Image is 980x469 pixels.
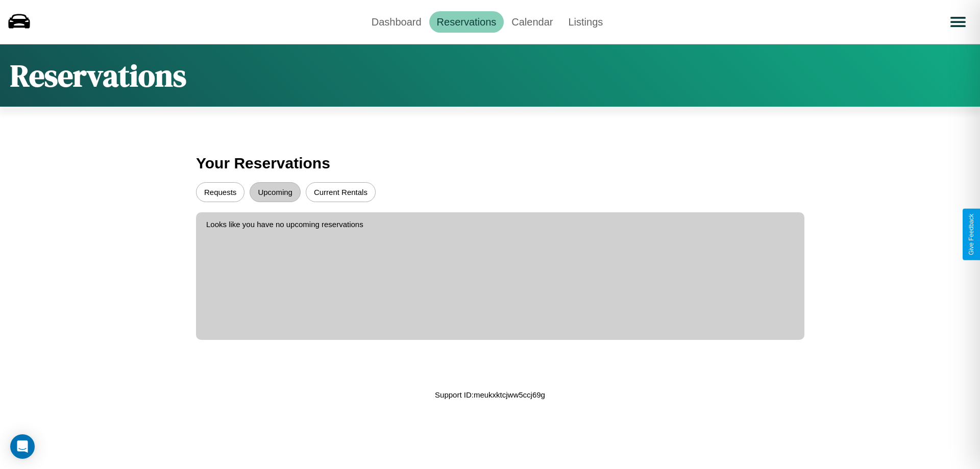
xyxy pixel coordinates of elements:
h3: Your Reservations [196,150,784,177]
button: Open menu [944,8,972,36]
button: Current Rentals [306,182,376,202]
button: Requests [196,182,244,202]
p: Looks like you have no upcoming reservations [206,217,794,231]
a: Reservations [429,11,504,33]
a: Calendar [504,11,560,33]
button: Upcoming [250,182,301,202]
h1: Reservations [10,55,186,96]
a: Listings [560,11,610,33]
div: Open Intercom Messenger [10,434,35,459]
a: Dashboard [364,11,429,33]
p: Support ID: meukxktcjww5ccj69g [435,388,545,402]
div: Give Feedback [968,214,975,255]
